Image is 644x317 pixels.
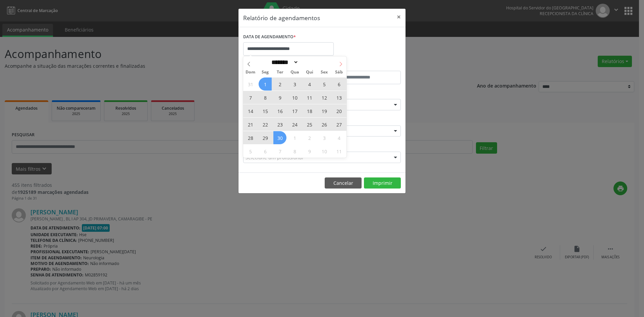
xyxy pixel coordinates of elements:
[392,9,406,25] button: Close
[246,154,303,161] span: Selecione um profissional
[287,70,302,74] span: Qua
[318,131,331,144] span: Outubro 3, 2025
[318,77,331,91] span: Setembro 5, 2025
[303,77,316,91] span: Setembro 4, 2025
[288,131,301,144] span: Outubro 1, 2025
[332,77,345,91] span: Setembro 6, 2025
[259,131,272,144] span: Setembro 29, 2025
[318,91,331,104] span: Setembro 12, 2025
[273,91,286,104] span: Setembro 9, 2025
[303,118,316,131] span: Setembro 25, 2025
[273,118,286,131] span: Setembro 23, 2025
[258,70,273,74] span: Seg
[332,118,345,131] span: Setembro 27, 2025
[244,91,257,104] span: Setembro 7, 2025
[244,145,257,158] span: Outubro 5, 2025
[244,118,257,131] span: Setembro 21, 2025
[243,70,258,74] span: Dom
[324,60,401,71] label: ATÉ
[269,59,299,66] select: Month
[273,104,286,117] span: Setembro 16, 2025
[259,91,272,104] span: Setembro 8, 2025
[288,77,301,91] span: Setembro 3, 2025
[317,70,332,74] span: Sex
[288,104,301,117] span: Setembro 17, 2025
[244,131,257,144] span: Setembro 28, 2025
[243,32,296,42] label: DATA DE AGENDAMENTO
[303,91,316,104] span: Setembro 11, 2025
[259,145,272,158] span: Outubro 6, 2025
[259,104,272,117] span: Setembro 15, 2025
[303,145,316,158] span: Outubro 9, 2025
[273,70,287,74] span: Ter
[288,91,301,104] span: Setembro 10, 2025
[318,104,331,117] span: Setembro 19, 2025
[273,77,286,91] span: Setembro 2, 2025
[364,177,401,189] button: Imprimir
[332,70,346,74] span: Sáb
[244,104,257,117] span: Setembro 14, 2025
[259,118,272,131] span: Setembro 22, 2025
[332,131,345,144] span: Outubro 4, 2025
[332,91,345,104] span: Setembro 13, 2025
[303,104,316,117] span: Setembro 18, 2025
[332,104,345,117] span: Setembro 20, 2025
[318,145,331,158] span: Outubro 10, 2025
[273,145,286,158] span: Outubro 7, 2025
[288,145,301,158] span: Outubro 8, 2025
[303,131,316,144] span: Outubro 2, 2025
[302,70,317,74] span: Qui
[325,177,362,189] button: Cancelar
[332,145,345,158] span: Outubro 11, 2025
[318,118,331,131] span: Setembro 26, 2025
[243,13,320,22] h5: Relatório de agendamentos
[244,77,257,91] span: Agosto 31, 2025
[299,59,321,66] input: Year
[288,118,301,131] span: Setembro 24, 2025
[259,77,272,91] span: Setembro 1, 2025
[273,131,286,144] span: Setembro 30, 2025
